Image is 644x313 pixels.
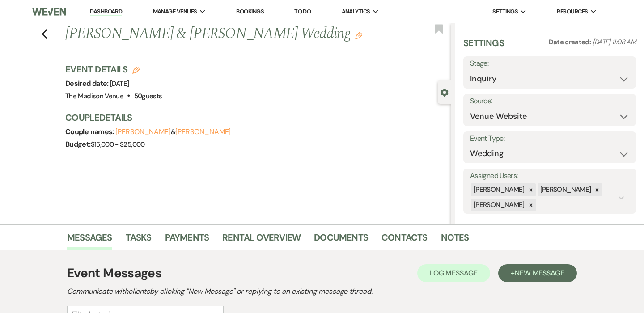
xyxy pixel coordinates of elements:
span: & [115,127,231,136]
span: Analytics [342,7,370,16]
span: Couple names: [65,127,115,136]
h1: [PERSON_NAME] & [PERSON_NAME] Wedding [65,23,370,45]
span: Resources [557,7,588,16]
a: Messages [67,230,112,250]
span: Settings [492,7,518,16]
a: Documents [314,230,368,250]
span: Manage Venues [153,7,197,16]
span: The Madison Venue [65,92,123,101]
button: Edit [355,31,362,39]
label: Assigned Users: [470,169,629,182]
div: [PERSON_NAME] [471,183,526,196]
a: Rental Overview [222,230,301,250]
div: [PERSON_NAME] [471,199,526,211]
a: Tasks [126,230,152,250]
button: [PERSON_NAME] [175,128,231,135]
span: Log Message [430,268,478,278]
button: [PERSON_NAME] [115,128,171,135]
h2: Communicate with clients by clicking "New Message" or replying to an existing message thread. [67,286,577,297]
h3: Couple Details [65,111,442,124]
a: Dashboard [90,8,122,16]
div: [PERSON_NAME] [538,183,593,196]
a: Contacts [381,230,428,250]
a: To Do [294,8,311,15]
button: Close lead details [441,88,449,96]
label: Event Type: [470,132,629,145]
span: Desired date: [65,79,110,88]
label: Stage: [470,57,629,70]
span: $15,000 - $25,000 [91,140,145,149]
h3: Event Details [65,63,162,76]
span: 50 guests [134,92,162,101]
span: [DATE] 11:08 AM [593,38,636,47]
span: Date created: [549,38,593,47]
button: +New Message [498,264,577,282]
a: Notes [441,230,469,250]
span: [DATE] [110,79,129,88]
a: Bookings [236,8,264,15]
h1: Event Messages [67,264,161,283]
h3: Settings [463,37,504,56]
label: Source: [470,95,629,108]
button: Log Message [417,264,490,282]
a: Payments [165,230,209,250]
img: Weven Logo [32,2,66,21]
span: Budget: [65,140,91,149]
span: New Message [515,268,564,278]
